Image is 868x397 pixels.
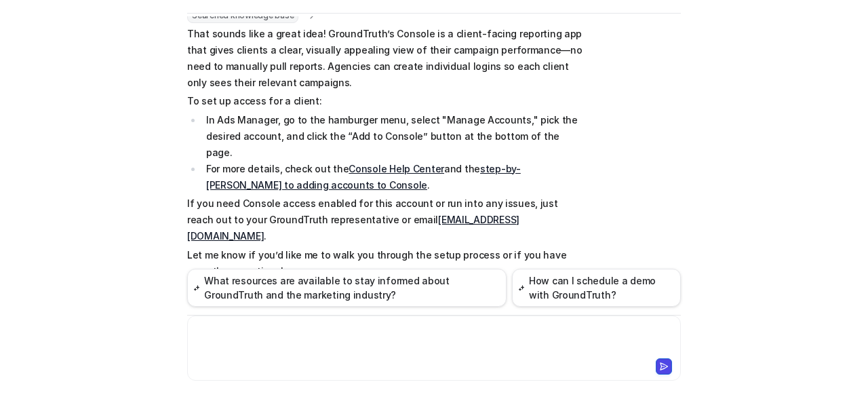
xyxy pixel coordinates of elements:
[187,247,584,280] p: Let me know if you’d like me to walk you through the setup process or if you have any other quest...
[187,269,507,307] button: What resources are available to stay informed about GroundTruth and the marketing industry?
[202,112,584,161] li: In Ads Manager, go to the hamburger menu, select "Manage Accounts," pick the desired account, and...
[187,93,584,109] p: To set up access for a client:
[512,269,681,307] button: How can I schedule a demo with GroundTruth?
[187,10,298,23] span: Searched knowledge base
[187,26,584,91] p: That sounds like a great idea! GroundTruth’s Console is a client-facing reporting app that gives ...
[349,163,444,174] a: Console Help Center
[206,163,521,191] a: step-by-[PERSON_NAME] to adding accounts to Console
[187,195,584,244] p: If you need Console access enabled for this account or run into any issues, just reach out to you...
[202,161,584,193] li: For more details, check out the and the .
